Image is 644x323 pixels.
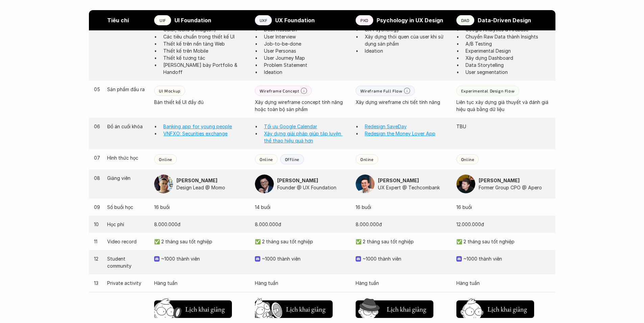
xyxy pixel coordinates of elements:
a: Lịch khai giảng [356,298,433,318]
p: 13 [94,279,101,287]
p: TBU [456,123,550,130]
button: Lịch khai giảng [356,300,433,318]
h5: Lịch khai giảng [185,304,225,314]
p: 12.000.000đ [456,221,550,228]
a: Lịch khai giảng [154,298,232,318]
p: Online [360,157,374,162]
p: User segmentation [466,69,550,76]
p: Video record [107,238,147,245]
p: 09 [94,204,101,211]
p: User Journey Map [264,54,349,61]
p: Bản thiết kế UI đầy đủ [154,99,248,106]
strong: Tiêu chí [107,17,129,24]
p: ~1000 thành viên [363,255,450,262]
p: Student community [107,255,147,269]
strong: Data-Driven Design [478,17,531,24]
p: 16 buổi [356,204,450,211]
p: UX Expert @ Techcombank [378,184,450,191]
p: User Interview [264,33,349,40]
p: Hàng tuần [456,279,550,287]
strong: UX Foundation [275,17,315,24]
p: Học phí [107,221,147,228]
h5: Lịch khai giảng [386,304,427,314]
a: Redesign SaveDay [365,124,407,129]
strong: [PERSON_NAME] [378,178,419,183]
p: Thiết kế tương tác [163,54,248,61]
p: Data Storytelling [466,61,550,69]
a: Redesign the Money Lover App [365,131,435,136]
p: ✅ 2 tháng sau tốt nghiệp [154,238,248,245]
p: 16 buổi [456,204,550,211]
p: 07 [94,154,101,161]
p: Ideation [365,47,450,54]
p: ~1000 thành viên [262,255,349,262]
p: 05 [94,86,101,93]
p: User Personas [264,47,349,54]
p: Private activity [107,279,147,287]
p: 11 [94,238,101,245]
p: A/B Testing [466,40,550,47]
p: Hàng tuần [255,279,349,287]
button: Lịch khai giảng [456,300,534,318]
p: Problem Statement [264,61,349,69]
strong: [PERSON_NAME] [176,178,217,183]
p: 06 [94,123,101,130]
p: 8.000.000đ [154,221,248,228]
p: Online [159,157,172,162]
p: Experimental Design [466,47,550,54]
h5: Lịch khai giảng [487,304,527,314]
a: Tối ưu Google Calendar [264,124,317,129]
button: Lịch khai giảng [255,300,333,318]
p: Wireframe Concept [260,88,299,93]
p: Former Group CPO @ Apero [479,184,550,191]
p: Liên tục xây dựng giả thuyết và đánh giá hiệu quả bằng dữ liệu [456,99,550,113]
p: Experimental Design Flow [461,88,515,93]
p: Design Lead @ Momo [176,184,248,191]
p: ✅ 2 tháng sau tốt nghiệp [456,238,550,245]
p: PXD [360,18,368,23]
p: Xây dựng Dashboard [466,54,550,61]
strong: UI Foundation [174,17,211,24]
p: Hàng tuần [356,279,450,287]
p: Ideation [264,69,349,76]
p: ✅ 2 tháng sau tốt nghiệp [356,238,450,245]
p: Wireframe Full Flow [360,88,402,93]
p: Founder @ UX Foundation [277,184,349,191]
strong: [PERSON_NAME] [479,178,520,183]
p: Các tiêu chuẩn trong thiết kế UI [163,33,248,40]
strong: Psychology in UX Design [377,17,443,24]
p: [PERSON_NAME] bày Portfolio & Handoff [163,61,248,76]
p: UXF [260,18,267,23]
p: Đồ án cuối khóa [107,123,147,130]
p: Số buổi học [107,204,147,211]
p: 10 [94,221,101,228]
p: ✅ 2 tháng sau tốt nghiệp [255,238,349,245]
a: VNFXO: Securities exchange [163,131,228,136]
p: UIF [160,18,166,23]
p: Sản phẩm đầu ra [107,86,147,93]
p: Offline [285,157,299,162]
p: ~1000 thành viên [161,255,248,262]
strong: [PERSON_NAME] [277,178,318,183]
p: Thiết kế trên Mobile [163,47,248,54]
p: Xây dựng wireframe chi tiết tính năng [356,99,450,106]
p: Online [260,157,273,162]
p: Thiết kế trên nền tảng Web [163,40,248,47]
p: DAD [461,18,470,23]
p: ~1000 thành viên [463,255,550,262]
p: Online [461,157,474,162]
a: Xây dựng giải pháp giúp tập luyện thể thao hiệu quả hơn [264,131,342,143]
p: UI Mockup [159,88,180,93]
h5: Lịch khai giảng [285,304,326,314]
p: 8.000.000đ [255,221,349,228]
p: 12 [94,255,101,262]
p: Giảng viên [107,174,147,182]
p: 14 buổi [255,204,349,211]
p: 16 buổi [154,204,248,211]
p: Job-to-be-done [264,40,349,47]
p: Hàng tuần [154,279,248,287]
p: 8.000.000đ [356,221,450,228]
a: Lịch khai giảng [456,298,534,318]
a: Banking app for young people [163,124,232,129]
a: Lịch khai giảng [255,298,333,318]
